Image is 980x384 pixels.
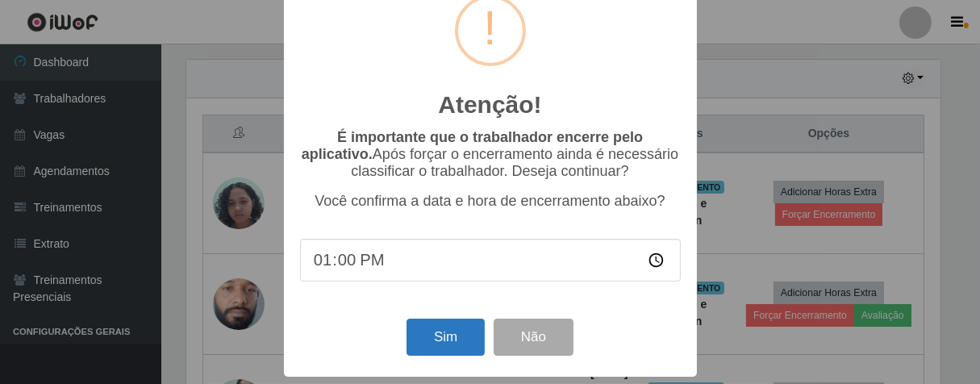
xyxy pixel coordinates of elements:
p: Você confirma a data e hora de encerramento abaixo? [300,193,681,210]
button: Não [494,319,573,357]
h2: Atenção! [438,90,541,119]
button: Sim [407,319,485,357]
p: Após forçar o encerramento ainda é necessário classificar o trabalhador. Deseja continuar? [300,129,681,180]
b: É importante que o trabalhador encerre pelo aplicativo. [302,129,643,162]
